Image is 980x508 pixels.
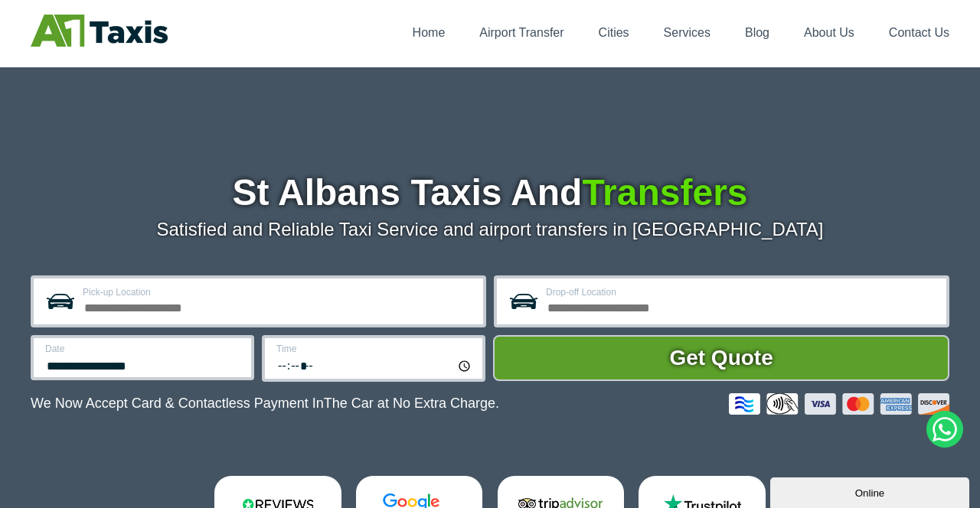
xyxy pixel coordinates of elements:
[729,393,949,415] img: Credit And Debit Cards
[324,396,499,411] span: The Car at No Extra Charge.
[479,26,563,39] a: Airport Transfer
[664,26,710,39] a: Services
[745,26,769,39] a: Blog
[31,396,499,412] p: We Now Accept Card & Contactless Payment In
[582,172,747,213] span: Transfers
[276,344,473,353] label: Time
[599,26,629,39] a: Cities
[31,15,168,47] img: A1 Taxis St Albans LTD
[804,26,854,39] a: About Us
[45,344,242,353] label: Date
[546,288,937,297] label: Drop-off Location
[493,335,949,381] button: Get Quote
[31,219,949,240] p: Satisfied and Reliable Taxi Service and airport transfers in [GEOGRAPHIC_DATA]
[83,288,474,297] label: Pick-up Location
[889,26,949,39] a: Contact Us
[770,474,972,508] iframe: chat widget
[31,174,949,211] h1: St Albans Taxis And
[413,26,446,39] a: Home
